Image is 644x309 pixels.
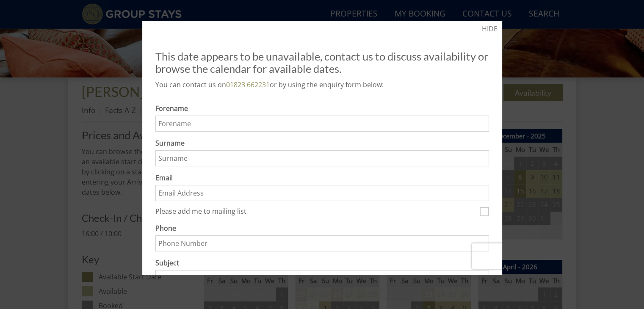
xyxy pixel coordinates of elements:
[155,173,489,183] label: Email
[155,116,489,132] input: Forename
[226,80,270,89] a: 01823 662231
[482,24,498,34] a: HIDE
[155,80,489,90] p: You can contact us on or by using the enquiry form below:
[155,223,489,233] label: Phone
[155,138,489,148] label: Surname
[472,243,580,269] iframe: reCAPTCHA
[155,50,489,74] h2: This date appears to be unavailable, contact us to discuss availability or browse the calendar fo...
[155,235,489,251] input: Phone Number
[155,207,476,217] label: Please add me to mailing list
[155,185,489,201] input: Email Address
[155,150,489,166] input: Surname
[155,258,489,268] label: Subject
[155,103,489,113] label: Forename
